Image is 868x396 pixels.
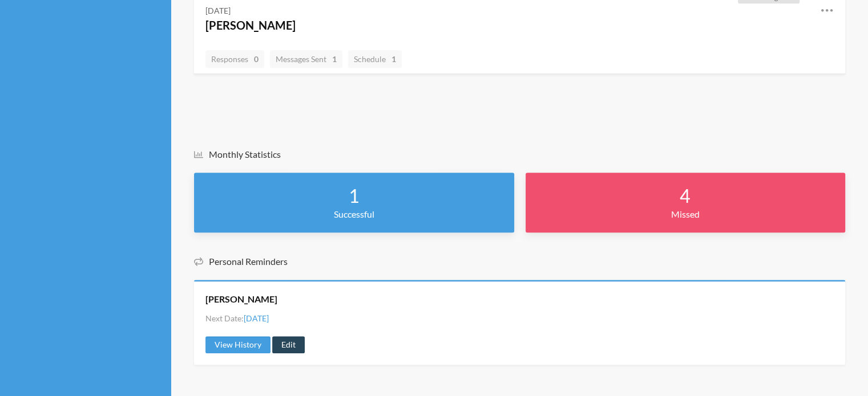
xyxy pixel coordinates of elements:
[349,185,360,207] strong: 1
[254,53,259,65] strong: 0
[332,53,337,65] strong: 1
[537,207,834,221] p: Missed
[194,255,845,268] h5: Personal Reminders
[205,18,296,32] a: [PERSON_NAME]
[205,207,503,221] p: Successful
[205,50,264,68] a: Responses0
[354,54,396,64] span: Schedule
[211,54,259,64] span: Responses
[270,50,342,68] a: Messages Sent1
[205,293,277,305] a: [PERSON_NAME]
[205,5,231,17] div: [DATE]
[391,53,396,65] strong: 1
[348,50,402,68] a: Schedule1
[205,312,269,324] li: Next Date:
[194,148,845,161] h5: Monthly Statistics
[272,336,305,353] a: Edit
[205,336,271,353] a: View History
[680,185,691,207] strong: 4
[244,313,269,323] span: [DATE]
[276,54,337,64] span: Messages Sent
